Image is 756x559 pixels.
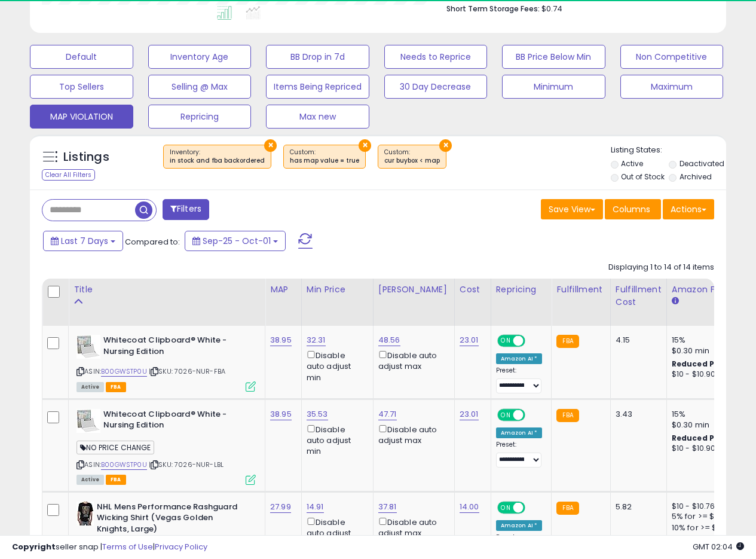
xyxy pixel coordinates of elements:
span: Compared to: [125,236,180,248]
span: Custom: [290,148,359,166]
button: Selling @ Max [148,75,252,99]
div: [PERSON_NAME] [378,283,449,296]
span: ON [498,502,513,512]
a: 37.81 [378,501,397,513]
button: Filters [163,199,209,220]
div: Disable auto adjust max [378,349,445,372]
a: 23.01 [460,408,479,420]
span: Custom: [384,148,440,166]
div: Disable auto adjust min [307,423,364,457]
img: 41h+XpvsqBL._SL40_.jpg [76,409,100,433]
div: 3.43 [616,409,657,420]
div: Repricing [496,283,547,296]
span: FBA [106,382,126,392]
div: Fulfillment Cost [616,283,662,308]
div: in stock and fba backordered [170,157,265,165]
div: Preset: [496,366,543,393]
div: Amazon AI * [496,427,543,438]
a: 14.91 [307,501,324,513]
p: Listing States: [611,145,726,156]
a: 23.01 [460,334,479,346]
button: Default [30,45,133,69]
div: Displaying 1 to 14 of 14 items [608,262,714,273]
b: Whitecoat Clipboard® White - Nursing Edition [103,335,249,360]
button: Actions [663,199,714,219]
button: Last 7 Days [43,231,123,251]
span: 2025-10-9 02:04 GMT [693,541,744,552]
div: 5.82 [616,502,657,512]
div: ASIN: [76,409,256,484]
button: Sep-25 - Oct-01 [185,231,286,251]
b: Whitecoat Clipboard® White - Nursing Edition [103,409,249,434]
button: Non Competitive [620,45,724,69]
button: × [264,139,277,152]
span: All listings currently available for purchase on Amazon [76,382,104,392]
div: ASIN: [76,335,256,390]
img: 51M15MT29nL._SL40_.jpg [76,502,94,526]
b: Short Term Storage Fees: [446,4,540,14]
b: Reduced Prof. Rng. [672,359,750,369]
div: Amazon AI * [496,353,543,364]
a: Privacy Policy [155,541,207,552]
span: Inventory : [170,148,265,166]
div: MAP [270,283,296,296]
a: Terms of Use [102,541,153,552]
label: Out of Stock [621,172,665,182]
button: × [359,139,371,152]
button: Save View [541,199,603,219]
a: 27.99 [270,501,291,513]
a: B00GWSTP0U [101,460,147,470]
div: Cost [460,283,486,296]
span: Last 7 Days [61,235,108,247]
span: OFF [523,410,542,420]
button: 30 Day Decrease [384,75,488,99]
div: Disable auto adjust max [378,515,445,539]
button: Items Being Repriced [266,75,369,99]
a: 35.53 [307,408,328,420]
span: FBA [106,475,126,485]
a: 38.95 [270,408,292,420]
b: NHL Mens Performance Rashguard Wicking Shirt (Vegas Golden Knights, Large) [97,502,242,538]
div: Disable auto adjust min [307,349,364,383]
span: Sep-25 - Oct-01 [203,235,271,247]
img: 41h+XpvsqBL._SL40_.jpg [76,335,100,359]
span: OFF [523,336,542,346]
span: All listings currently available for purchase on Amazon [76,475,104,485]
span: | SKU: 7026-NUR-FBA [149,366,225,376]
div: Disable auto adjust min [307,515,364,550]
button: Top Sellers [30,75,133,99]
span: NO PRICE CHANGE [76,441,154,454]
span: OFF [523,502,542,512]
a: 47.71 [378,408,397,420]
div: Disable auto adjust max [378,423,445,446]
button: × [439,139,452,152]
a: 38.95 [270,334,292,346]
span: ON [498,410,513,420]
small: Amazon Fees. [672,296,679,307]
div: Title [74,283,260,296]
button: Columns [605,199,661,219]
button: Needs to Reprice [384,45,488,69]
label: Archived [680,172,712,182]
label: Active [621,158,643,169]
span: ON [498,336,513,346]
div: Preset: [496,441,543,468]
b: Reduced Prof. Rng. [672,433,750,443]
div: has map value = true [290,157,359,165]
a: 48.56 [378,334,400,346]
label: Deactivated [680,158,724,169]
div: Fulfillment [556,283,605,296]
h5: Listings [63,149,109,166]
a: 32.31 [307,334,326,346]
small: FBA [556,409,579,422]
div: Min Price [307,283,368,296]
div: Clear All Filters [42,169,95,181]
button: Minimum [502,75,605,99]
div: 4.15 [616,335,657,346]
button: BB Price Below Min [502,45,605,69]
button: Max new [266,105,369,129]
a: 14.00 [460,501,479,513]
button: MAP VIOLATION [30,105,133,129]
span: Columns [613,203,650,215]
small: FBA [556,502,579,515]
